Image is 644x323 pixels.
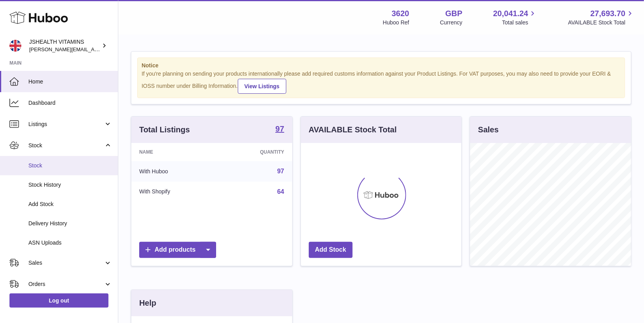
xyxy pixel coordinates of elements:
[28,200,112,208] span: Add Stock
[28,142,104,149] span: Stock
[28,121,104,128] span: Listings
[277,168,284,174] a: 97
[478,124,498,135] h3: Sales
[392,8,409,19] strong: 3620
[29,38,100,53] div: JSHEALTH VITAMINS
[131,182,218,202] td: With Shopify
[218,143,292,161] th: Quantity
[131,161,218,182] td: With Huboo
[142,70,621,94] div: If you're planning on sending your products internationally please add required customs informati...
[502,19,537,26] span: Total sales
[28,239,112,247] span: ASN Uploads
[142,62,621,69] strong: Notice
[568,8,635,26] a: 27,693.70 AVAILABLE Stock Total
[309,242,353,258] a: Add Stock
[131,143,218,161] th: Name
[9,40,21,52] img: francesca@jshealthvitamins.com
[238,79,286,94] a: View Listings
[493,8,537,26] a: 20,041.24 Total sales
[275,125,284,133] strong: 97
[28,99,112,107] span: Dashboard
[568,19,635,26] span: AVAILABLE Stock Total
[28,181,112,189] span: Stock History
[29,46,158,52] span: [PERSON_NAME][EMAIL_ADDRESS][DOMAIN_NAME]
[590,8,625,19] span: 27,693.70
[445,8,462,19] strong: GBP
[309,124,397,135] h3: AVAILABLE Stock Total
[493,8,528,19] span: 20,041.24
[277,188,284,195] a: 64
[28,280,104,288] span: Orders
[28,162,112,169] span: Stock
[383,19,409,26] div: Huboo Ref
[139,242,216,258] a: Add products
[28,259,104,267] span: Sales
[139,298,156,308] h3: Help
[28,220,112,227] span: Delivery History
[440,19,463,26] div: Currency
[275,125,284,134] a: 97
[28,78,112,85] span: Home
[9,293,108,308] a: Log out
[139,124,190,135] h3: Total Listings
